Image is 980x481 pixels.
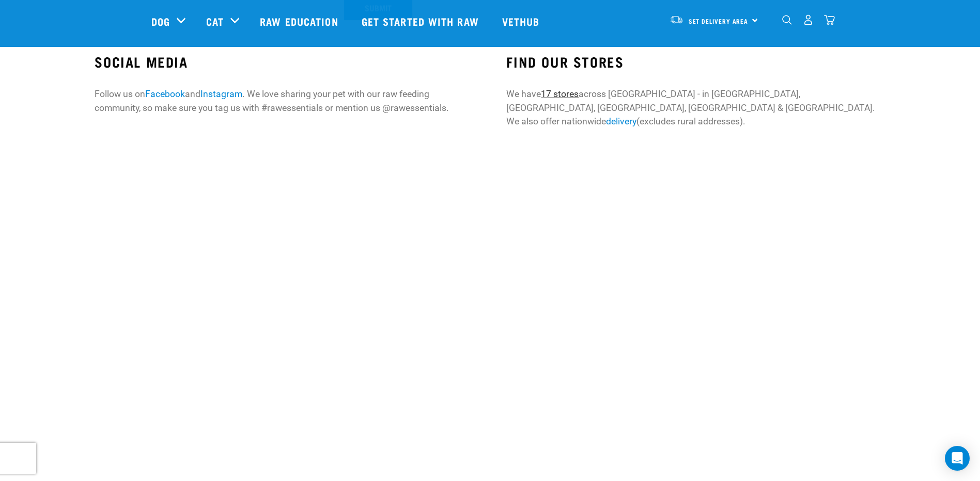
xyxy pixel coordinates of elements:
[803,14,814,25] img: user.png
[206,13,224,29] a: Cat
[95,87,473,115] p: Follow us on and . We love sharing your pet with our raw feeding community, so make sure you tag ...
[606,116,636,126] a: delivery
[945,446,970,471] div: Open Intercom Messenger
[95,54,473,70] h3: SOCIAL MEDIA
[200,89,242,99] a: Instagram
[782,15,792,25] img: home-icon-1@2x.png
[151,13,170,29] a: Dog
[145,89,185,99] a: Facebook
[541,89,579,99] a: 17 stores
[506,87,885,128] p: We have across [GEOGRAPHIC_DATA] - in [GEOGRAPHIC_DATA], [GEOGRAPHIC_DATA], [GEOGRAPHIC_DATA], [G...
[689,19,749,23] span: Set Delivery Area
[670,15,683,24] img: van-moving.png
[351,1,492,42] a: Get started with Raw
[824,14,835,25] img: home-icon@2x.png
[506,54,885,70] h3: FIND OUR STORES
[250,1,351,42] a: Raw Education
[492,1,553,42] a: Vethub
